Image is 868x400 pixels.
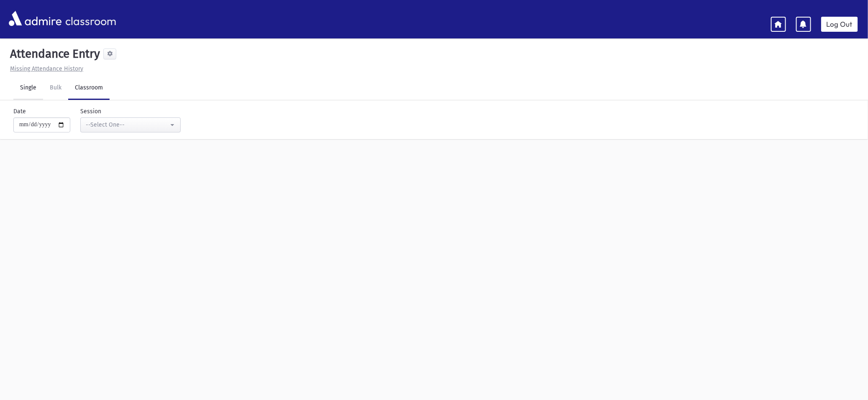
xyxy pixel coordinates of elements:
[821,17,858,32] a: Log Out
[80,107,101,116] label: Session
[7,9,64,28] img: AdmirePro
[7,47,100,61] h5: Attendance Entry
[86,120,169,129] div: --Select One--
[68,76,110,100] a: Classroom
[64,8,116,30] span: classroom
[10,65,83,72] u: Missing Attendance History
[80,117,181,132] button: --Select One--
[7,65,83,72] a: Missing Attendance History
[13,107,26,116] label: Date
[43,76,68,100] a: Bulk
[13,76,43,100] a: Single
